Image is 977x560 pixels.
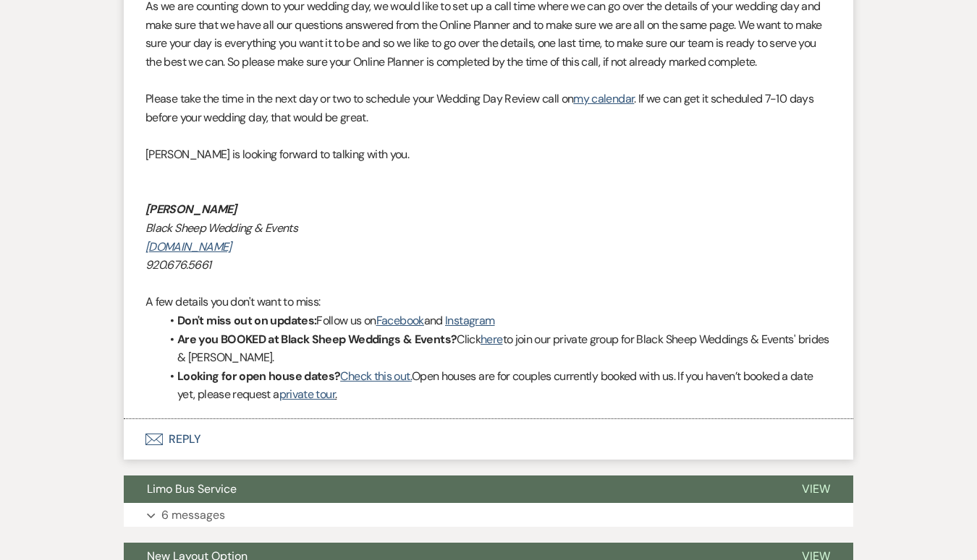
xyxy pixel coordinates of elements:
[445,313,494,328] a: Instagram
[177,332,829,366] span: to join our private group for Black Sheep Weddings & Events' brides & [PERSON_NAME].
[124,475,779,503] button: Limo Bus Service
[145,202,237,217] em: [PERSON_NAME]
[424,313,443,328] span: and
[376,313,424,328] a: Facebook
[124,419,853,460] button: Reply
[177,332,457,347] strong: Are you BOOKED at Black Sheep Weddings & Events?
[147,481,237,496] span: Limo Bus Service
[145,239,232,254] a: [DOMAIN_NAME]
[145,91,573,106] span: Please take the time in the next day or two to schedule your Wedding Day Review call on
[124,503,853,527] button: 6 messages
[802,481,830,496] span: View
[145,294,320,309] span: A few details you don't want to miss:
[177,369,813,402] span: Open houses are for couples currently booked with us. If you haven’t booked a date yet, please re...
[457,332,481,347] span: Click
[145,147,409,162] span: [PERSON_NAME] is looking forward to talking with you.
[316,313,376,328] span: Follow us on
[145,257,211,272] em: 920.676.5661
[177,369,340,384] strong: Looking for open house dates?
[279,387,335,402] a: private tour
[145,91,813,125] span: . If we can get it scheduled 7-10 days before your wedding day, that would be great.
[481,332,502,347] a: here
[145,220,297,236] em: Black Sheep Wedding & Events
[161,506,225,525] p: 6 messages
[177,313,316,328] strong: Don't miss out on updates:
[335,387,337,402] u: .
[340,369,410,384] a: Check this out
[410,369,412,384] a: .
[573,91,634,106] a: my calendar
[779,475,853,503] button: View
